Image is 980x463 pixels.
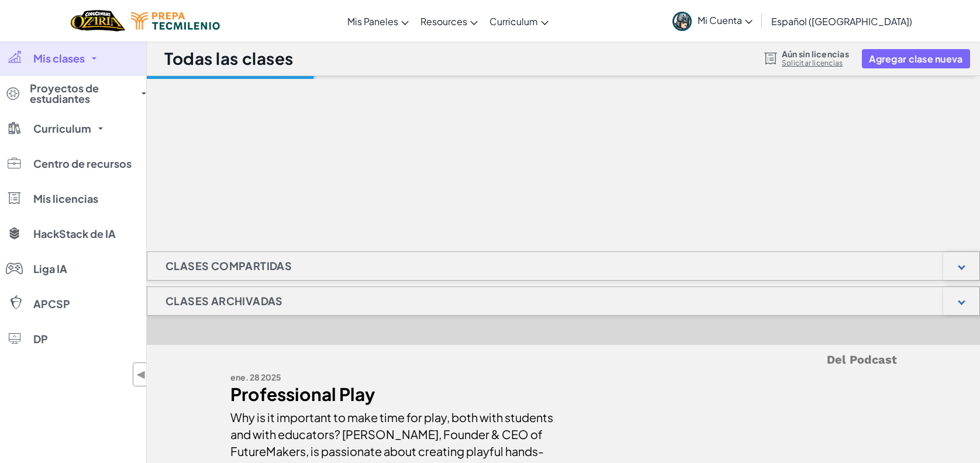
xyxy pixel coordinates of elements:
[33,264,67,274] span: Liga IA
[782,49,849,58] span: Aún sin licencias
[147,251,310,281] h1: Clases compartidas
[33,194,98,204] span: Mis licencias
[71,9,125,33] a: Ozaria by CodeCombat logo
[765,5,918,37] a: Español ([GEOGRAPHIC_DATA])
[347,15,398,27] span: Mis Paneles
[420,15,467,27] span: Resources
[230,369,555,386] div: ene. 28 2025
[341,5,415,37] a: Mis Paneles
[672,12,692,31] img: avatar
[33,158,132,169] span: Centro de recursos
[164,47,294,70] h1: Todas las clases
[484,5,554,37] a: Curriculum
[136,366,146,383] span: ◀
[33,229,116,239] span: HackStack de IA
[147,286,301,316] h1: Clases Archivadas
[30,83,134,104] span: Proyectos de estudiantes
[771,15,912,27] span: Español ([GEOGRAPHIC_DATA])
[33,123,91,134] span: Curriculum
[862,49,969,68] button: Agregar clase nueva
[489,15,538,27] span: Curriculum
[33,53,85,64] span: Mis clases
[71,9,125,33] img: Home
[782,58,849,68] a: Solicitar licencias
[230,386,555,403] div: Professional Play
[230,351,897,369] h5: Del Podcast
[698,14,753,26] span: Mi Cuenta
[415,5,484,37] a: Resources
[131,12,220,30] img: Tecmilenio logo
[667,2,758,39] a: Mi Cuenta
